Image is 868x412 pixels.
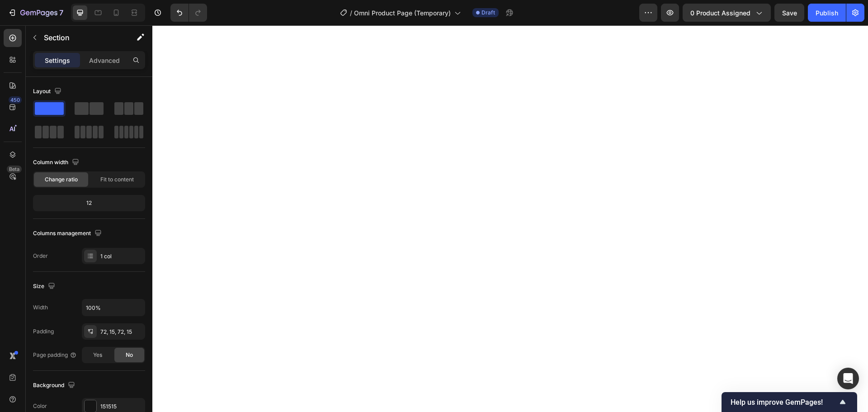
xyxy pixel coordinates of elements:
div: 151515 [100,403,143,411]
div: Columns management [33,227,104,240]
div: Publish [816,8,838,18]
span: Omni Product Page (Temporary) [354,8,451,18]
button: Publish [808,4,846,22]
div: 72, 15, 72, 15 [100,328,143,336]
div: 450 [9,96,22,104]
div: Size [33,280,57,293]
div: Padding [33,327,54,336]
span: Fit to content [100,175,134,184]
span: Save [782,9,797,17]
div: Layout [33,85,63,98]
div: Background [33,379,77,392]
div: 12 [35,197,143,209]
span: No [126,351,133,359]
div: Undo/Redo [170,4,207,22]
button: Show survey - Help us improve GemPages! [731,397,848,407]
div: Color [33,402,47,410]
div: Open Intercom Messenger [837,368,859,389]
div: 1 col [100,252,143,260]
div: Page padding [33,351,77,359]
p: 7 [59,7,63,18]
button: 0 product assigned [683,4,771,22]
button: Save [774,4,804,22]
span: Yes [93,351,102,359]
span: Change ratio [45,175,78,184]
span: / [350,8,352,18]
div: Width [33,303,48,312]
span: Help us improve GemPages! [731,398,837,407]
p: Section [44,32,118,43]
iframe: To enrich screen reader interactions, please activate Accessibility in Grammarly extension settings [152,25,868,412]
span: Draft [481,9,495,17]
p: Settings [45,56,70,65]
div: Beta [7,166,22,173]
span: 0 product assigned [690,8,750,18]
button: 7 [4,4,67,22]
p: Advanced [89,56,120,65]
div: Column width [33,156,81,169]
input: Auto [82,299,145,316]
div: Order [33,252,48,260]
